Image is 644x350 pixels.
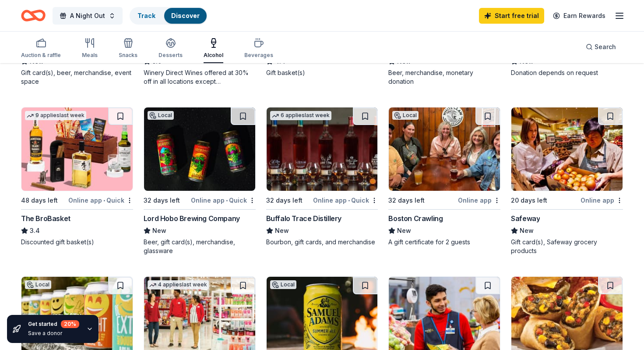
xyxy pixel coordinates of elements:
button: Auction & raffle [21,34,61,63]
span: • [348,197,350,204]
div: Gift basket(s) [266,68,378,77]
div: 6 applies last week [270,111,331,120]
a: Image for The BroBasket9 applieslast week48 days leftOnline app•QuickThe BroBasket3.4Discounted g... [21,107,133,246]
img: Image for The BroBasket [21,107,133,191]
button: Snacks [119,34,137,63]
div: 4 applies last week [148,280,209,289]
div: Alcohol [204,52,223,59]
img: Image for Lord Hobo Brewing Company [144,107,255,191]
div: Beer, gift card(s), merchandise, glassware [144,238,256,255]
div: Save a donor [28,330,79,337]
div: Online app [581,195,623,206]
div: Online app Quick [313,195,378,206]
div: Buffalo Trace Distillery [266,213,341,224]
div: 32 days left [144,195,180,206]
div: Bourbon, gift cards, and merchandise [266,238,378,246]
div: Desserts [158,52,183,59]
button: Beverages [244,34,273,63]
div: 48 days left [21,195,58,206]
img: Image for Boston Crawling [389,107,500,191]
span: A Night Out [70,11,105,21]
div: The BroBasket [21,213,70,224]
button: Alcohol [204,34,223,63]
button: Desserts [158,34,183,63]
button: A Night Out [53,7,123,25]
a: Start free trial [479,8,544,24]
div: 32 days left [266,195,303,206]
span: New [397,225,411,236]
div: A gift certificate for 2 guests [388,238,500,246]
div: Local [148,111,174,120]
a: Image for Boston CrawlingLocal32 days leftOnline appBoston CrawlingNewA gift certificate for 2 gu... [388,107,500,246]
div: Snacks [119,52,137,59]
div: 20 % [61,320,79,328]
div: Local [25,280,51,289]
div: Online app [458,195,500,206]
a: Earn Rewards [548,8,611,24]
a: Image for Lord Hobo Brewing CompanyLocal32 days leftOnline app•QuickLord Hobo Brewing CompanyNewB... [144,107,256,255]
div: 20 days left [511,195,547,206]
img: Image for Buffalo Trace Distillery [267,107,378,191]
span: New [520,225,534,236]
div: Auction & raffle [21,52,61,59]
button: Meals [82,34,98,63]
a: Image for Buffalo Trace Distillery6 applieslast week32 days leftOnline app•QuickBuffalo Trace Dis... [266,107,378,246]
div: Get started [28,320,79,328]
img: Image for Safeway [511,107,623,191]
div: Winery Direct Wines offered at 30% off in all locations except [GEOGRAPHIC_DATA], [GEOGRAPHIC_DAT... [144,68,256,86]
div: Boston Crawling [388,213,443,224]
span: • [103,197,105,204]
a: Discover [171,12,200,19]
div: Local [270,280,296,289]
div: Online app Quick [191,195,256,206]
div: Gift card(s), Safeway grocery products [511,238,623,255]
div: Lord Hobo Brewing Company [144,213,240,224]
div: Beverages [244,52,273,59]
div: Meals [82,52,98,59]
button: TrackDiscover [130,7,208,25]
a: Image for Safeway20 days leftOnline appSafewayNewGift card(s), Safeway grocery products [511,107,623,255]
div: Local [392,111,419,120]
span: Search [595,42,616,52]
div: 32 days left [388,195,425,206]
div: Safeway [511,213,540,224]
a: Track [137,12,155,19]
span: • [226,197,228,204]
div: Gift card(s), beer, merchandise, event space [21,68,133,86]
button: Search [579,38,623,56]
span: New [275,225,289,236]
span: 3.4 [30,225,40,236]
span: New [152,225,166,236]
div: 9 applies last week [25,111,86,120]
div: Donation depends on request [511,68,623,77]
div: Discounted gift basket(s) [21,238,133,246]
div: Online app Quick [68,195,133,206]
a: Home [21,5,46,26]
div: Beer, merchandise, monetary donation [388,68,500,86]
